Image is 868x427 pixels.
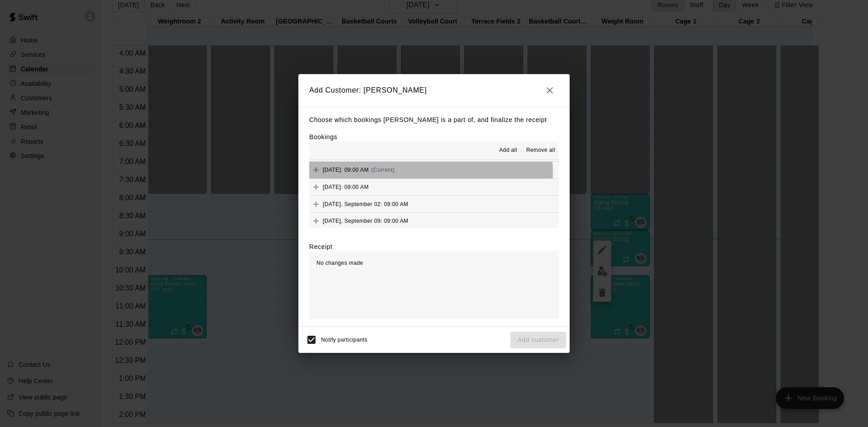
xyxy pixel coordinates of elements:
span: Add [309,183,323,190]
span: No changes made [316,260,363,266]
button: Remove all [523,143,559,158]
span: Notify participants [321,337,368,343]
span: (Current) [372,167,395,173]
button: Add[DATE], September 02: 09:00 AM [309,196,559,212]
span: [DATE]: 09:00 AM [323,183,369,190]
button: Add[DATE]: 09:00 AM(Current) [309,162,559,178]
span: Add [309,166,323,173]
span: Add all [499,146,517,155]
h2: Add Customer: [PERSON_NAME] [298,74,570,107]
button: Add[DATE]: 09:00 AM [309,179,559,196]
button: Add all [494,143,523,158]
label: Receipt [309,242,332,251]
span: Add [309,217,323,224]
button: Add[DATE], September 09: 09:00 AM [309,213,559,230]
span: [DATE]: 09:00 AM [323,167,369,173]
span: Remove all [526,146,555,155]
p: Choose which bookings [PERSON_NAME] is a part of, and finalize the receipt [309,114,559,126]
label: Bookings [309,133,337,141]
span: Add [309,200,323,207]
span: [DATE], September 02: 09:00 AM [323,201,408,207]
span: [DATE], September 09: 09:00 AM [323,218,408,224]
